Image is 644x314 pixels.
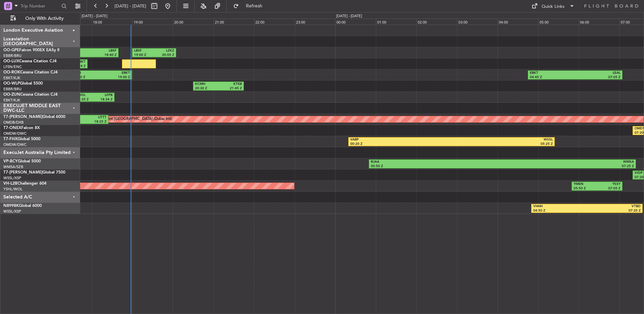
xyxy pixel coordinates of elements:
div: 01:00 [376,19,416,25]
div: 00:50 Z [371,164,503,169]
span: T7-ONEX [3,126,21,130]
div: WMSA [502,160,634,164]
div: 19:00 Z [134,53,154,58]
div: KTEB [218,82,242,87]
a: T7-[PERSON_NAME]Global 6000 [3,115,65,119]
div: LEAL [575,71,620,75]
span: N8998K [3,204,19,208]
span: T7-[PERSON_NAME] [3,170,42,175]
a: N8998KGlobal 6000 [3,204,42,208]
div: [DATE] - [DATE] [336,13,362,19]
span: OO-WLP [3,82,20,86]
div: 22:00 [254,19,294,25]
div: 21:00 [214,19,254,25]
div: 05:25 Z [452,142,553,147]
div: LBSF [63,49,117,53]
button: Refresh [230,1,270,11]
div: LEBB [73,71,102,75]
a: T7-ONEXFalcon 8X [3,126,40,130]
a: WSSL/XSP [3,176,21,181]
a: T7-FHXGlobal 5000 [3,137,40,141]
div: LZKZ [154,49,174,53]
div: 18:00 [92,19,132,25]
span: OO-GPE [3,48,19,52]
div: VTBD [587,204,641,209]
span: OO-LUX [3,59,19,63]
button: Only With Activity [7,13,73,24]
div: RJAA [371,160,503,164]
a: OO-ROKCessna Citation CJ4 [3,70,58,74]
div: 07:25 Z [502,164,634,169]
span: VP-BCY [3,159,18,163]
a: VP-BCYGlobal 5000 [3,159,41,163]
div: 20:00 [173,19,213,25]
div: 18:34 Z [95,97,112,102]
div: 03:00 [457,19,497,25]
div: 20:30 Z [195,86,219,91]
a: EBBR/BRU [3,53,22,58]
a: EBBR/BRU [3,87,22,92]
div: 21:45 Z [218,86,242,91]
div: 04:45 Z [530,75,575,80]
div: 00:20 Z [350,142,452,147]
div: 17:30 Z [73,75,102,80]
div: LBSF [134,49,154,53]
a: OO-GPEFalcon 900EX EASy II [3,48,59,52]
span: OO-ZUN [3,93,20,97]
div: 17:35 Z [76,97,94,102]
a: WMSA/SZB [3,164,23,169]
div: 07:05 Z [575,75,620,80]
a: OO-ZUNCessna Citation CJ4 [3,93,58,97]
a: WSSL/XSP [3,209,21,214]
div: KCMH [195,82,219,87]
a: OMDB/DXB [3,120,24,125]
div: [DATE] - [DATE] [82,13,107,19]
a: EBKT/KJK [3,75,20,81]
div: 06:00 [579,19,619,25]
div: 05:00 [538,19,579,25]
div: EDDL [76,93,94,98]
span: OO-ROK [3,70,20,74]
input: Trip Number [21,1,59,11]
div: 05:50 Z [574,186,597,191]
a: VH-L2BChallenger 604 [3,182,46,186]
div: 07:05 Z [597,186,621,191]
div: EBKT [530,71,575,75]
div: VHHH [533,204,587,209]
div: 20:05 Z [154,53,174,58]
a: OMDW/DWC [3,131,27,136]
span: Only With Activity [18,16,71,21]
div: 18:40 Z [63,53,117,58]
div: 07:35 Z [587,209,641,213]
div: Quick Links [542,3,565,10]
a: OMDW/DWC [3,142,27,147]
a: YSHL/WOL [3,187,23,192]
div: WSSL [452,137,553,142]
div: VABP [350,137,452,142]
div: 23:00 [295,19,335,25]
div: 19:00 [132,19,173,25]
div: 04:50 Z [533,209,587,213]
div: YMEN [574,182,597,187]
div: YSSY [597,182,621,187]
a: OO-WLPGlobal 5500 [3,82,43,86]
div: 00:00 [335,19,376,25]
span: T7-[PERSON_NAME] [3,115,42,119]
div: 19:00 Z [102,75,130,80]
a: OO-LUXCessna Citation CJ4 [3,59,57,63]
button: Quick Links [528,1,578,11]
a: EBKT/KJK [3,98,20,103]
span: VH-L2B [3,182,18,186]
a: T7-[PERSON_NAME]Global 7500 [3,170,65,175]
span: [DATE] - [DATE] [115,3,146,9]
div: LFPB [95,93,112,98]
div: 04:00 [497,19,538,25]
div: 02:00 [416,19,457,25]
span: T7-FHX [3,137,18,141]
a: LFSN/ENC [3,64,22,69]
div: AOG Maint [GEOGRAPHIC_DATA] (Dubai Intl) [93,114,172,124]
span: Refresh [240,4,268,8]
div: EBKT [102,71,130,75]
